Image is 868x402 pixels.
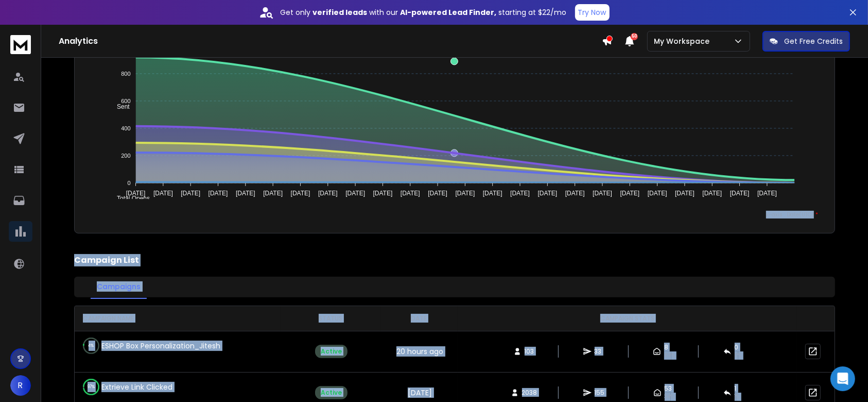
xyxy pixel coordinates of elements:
span: 8 [664,343,668,351]
p: Get only with our starting at $22/mo [281,7,567,18]
tspan: [DATE] [264,190,283,197]
span: 2038 [522,389,537,397]
button: Get Free Credits [762,31,850,52]
td: Extrieve Link Clicked [75,373,239,401]
tspan: [DATE] [401,190,420,197]
th: DATE [380,306,458,331]
tspan: [DATE] [511,190,530,197]
tspan: [DATE] [538,190,558,197]
th: STATUS [281,306,380,331]
tspan: 400 [121,125,131,131]
span: 33 [595,347,605,356]
span: 0 [735,343,739,351]
tspan: 600 [121,98,131,104]
span: 0 % [735,351,742,360]
tspan: [DATE] [757,190,777,197]
p: x-axis : Date(UTC) [91,211,818,219]
h2: Campaign List [74,254,835,266]
tspan: [DATE] [236,190,255,197]
tspan: 800 [121,71,131,77]
tspan: [DATE] [428,190,448,197]
tspan: [DATE] [126,190,146,197]
th: CAMPAIGN NAME [75,306,281,331]
span: Total Opens [109,195,150,202]
span: 53 [665,384,672,393]
th: CAMPAIGN STATS [458,306,797,331]
span: 34 % [665,393,674,401]
span: 1 % [735,393,740,401]
tspan: [DATE] [153,190,173,197]
tspan: [DATE] [483,190,502,197]
tspan: [DATE] [346,190,366,197]
button: R [10,375,31,396]
div: Active [315,345,348,358]
tspan: [DATE] [291,190,310,197]
div: Active [315,386,348,399]
tspan: [DATE] [620,190,640,197]
strong: AI-powered Lead Finder, [401,7,497,18]
tspan: 200 [121,153,131,159]
tspan: [DATE] [648,190,667,197]
tspan: [DATE] [373,190,393,197]
p: 97 % [88,382,95,392]
p: Get Free Credits [784,36,843,46]
button: Campaigns [91,275,147,299]
strong: verified leads [313,7,368,18]
h1: Analytics [59,35,602,47]
p: 4 % [89,341,94,351]
span: 89 % [664,351,675,360]
td: ESHOP Box Personalization_Jitesh [75,331,239,360]
tspan: 0 [128,180,131,186]
p: Try Now [578,7,606,18]
tspan: [DATE] [703,190,722,197]
span: 1 [735,384,737,393]
tspan: [DATE] [730,190,750,197]
tspan: [DATE] [565,190,585,197]
button: Try Now [575,4,610,21]
tspan: [DATE] [456,190,475,197]
tspan: [DATE] [593,190,613,197]
tspan: [DATE] [181,190,201,197]
p: My Workspace [654,36,714,46]
span: 155 [595,389,605,397]
img: logo [10,35,31,54]
div: Open Intercom Messenger [830,366,855,391]
tspan: [DATE] [675,190,695,197]
span: 103 [525,347,535,356]
span: 50 [631,33,638,40]
tspan: [DATE] [318,190,338,197]
tspan: [DATE] [209,190,228,197]
span: Sent [109,103,130,110]
td: 20 hours ago [380,331,458,372]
